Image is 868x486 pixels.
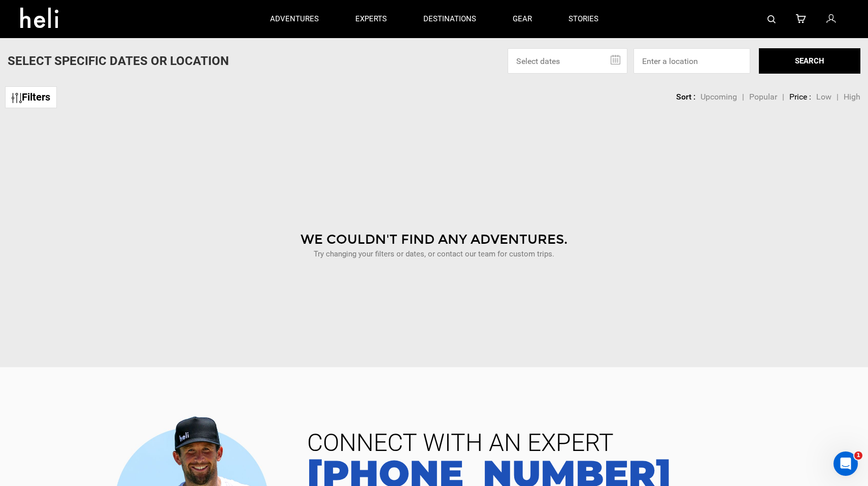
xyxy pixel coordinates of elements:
[854,451,862,460] span: 1
[5,86,57,108] a: Filters
[837,91,839,103] li: |
[8,230,860,249] div: We Couldn't Find Any Adventures.
[700,92,737,102] span: Upcoming
[12,93,22,103] img: btn-icon.svg
[423,14,476,24] p: destinations
[844,92,860,102] span: High
[299,431,853,455] span: CONNECT WITH AN EXPERT
[676,91,695,103] li: Sort :
[782,91,784,103] li: |
[833,451,858,476] iframe: Intercom live chat
[742,91,744,103] li: |
[816,92,831,102] span: Low
[508,48,627,74] input: Select dates
[270,14,319,24] p: adventures
[749,92,777,102] span: Popular
[8,249,860,260] p: Try changing your filters or dates, or contact our team for custom trips.
[8,52,229,70] p: Select Specific Dates Or Location
[633,48,750,74] input: Enter a location
[767,15,776,23] img: search-bar-icon.svg
[789,91,811,103] li: Price :
[759,48,860,74] button: SEARCH
[355,14,387,24] p: experts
